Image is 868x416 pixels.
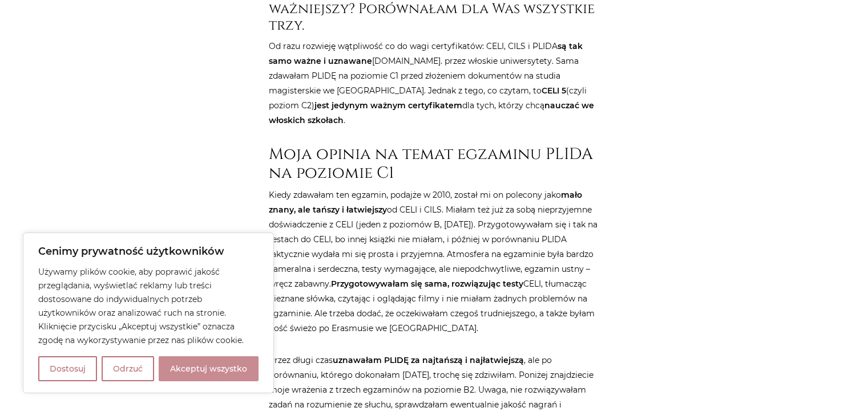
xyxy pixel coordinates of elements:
h2: Moja opinia na temat egzaminu PLIDA na poziomie C1 [269,145,600,183]
p: Kiedy zdawałam ten egzamin, podajże w 2010, został mi on polecony jako od CELI i CILS. Miałam też... [269,187,600,336]
strong: uznawałam PLIDĘ za najtańszą i najłatwiejszą [333,355,524,365]
strong: jest jedynym ważnym certyfikatem [314,100,462,111]
strong: Przygotowywałam się sama, rozwiązując testy [331,279,523,289]
button: Dostosuj [38,356,97,381]
strong: CELI 5 [542,85,566,96]
strong: nauczać we włoskich szkołach [269,100,594,125]
p: Cenimy prywatność użytkowników [38,244,259,258]
p: Od razu rozwieję wątpliwość co do wagi certyfikatów: CELI, CILS i PLIDA [DOMAIN_NAME]. przez włos... [269,39,600,128]
strong: są tak samo ważne i uznawane [269,41,583,66]
button: Akceptuj wszystko [159,356,259,381]
p: Używamy plików cookie, aby poprawić jakość przeglądania, wyświetlać reklamy lub treści dostosowan... [38,265,259,347]
button: Odrzuć [102,356,154,381]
